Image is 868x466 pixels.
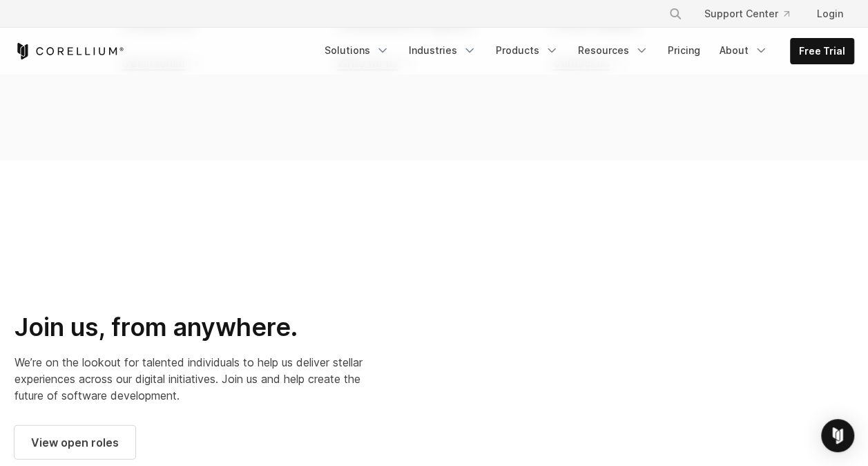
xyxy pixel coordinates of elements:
div: Navigation Menu [316,38,854,64]
div: Open Intercom Messenger [821,419,854,452]
p: We’re on the lookout for talented individuals to help us deliver stellar experiences across our d... [15,354,368,404]
a: View open roles [15,426,135,459]
a: Free Trial [791,39,853,64]
div: Navigation Menu [652,1,854,26]
button: Search [663,1,688,26]
a: Industries [401,38,485,63]
a: Pricing [659,38,708,63]
a: About [711,38,776,63]
a: Login [806,1,854,26]
span: View open roles [31,434,119,451]
a: Resources [570,38,657,63]
a: Support Center [693,1,800,26]
a: Corellium Home [15,43,124,59]
a: Solutions [316,38,398,63]
a: Products [488,38,567,63]
h2: Join us, from anywhere. [15,312,368,343]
